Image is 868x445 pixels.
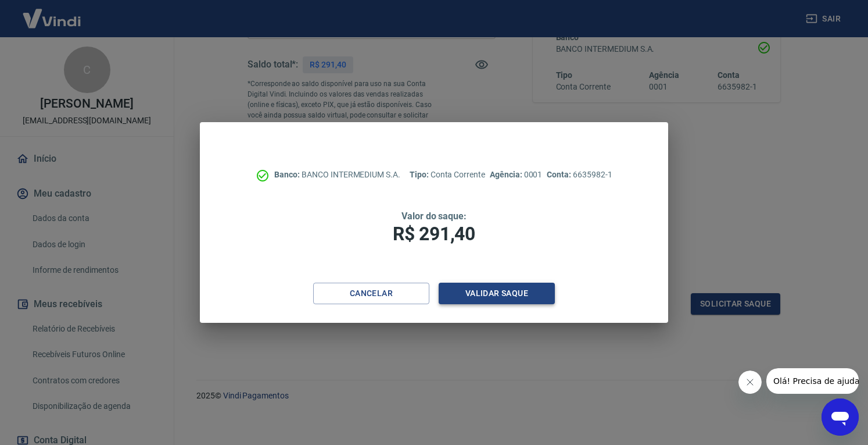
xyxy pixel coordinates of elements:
[274,169,400,181] p: BANCO INTERMEDIUM S.A.
[822,398,859,436] iframe: Botão para abrir a janela de mensagens
[766,368,859,394] iframe: Mensagem da empresa
[7,8,98,17] span: Olá! Precisa de ajuda?
[490,169,542,181] p: 0001
[401,211,467,222] span: Valor do saque:
[274,170,302,179] span: Banco:
[738,371,762,394] iframe: Fechar mensagem
[410,169,485,181] p: Conta Corrente
[313,283,429,304] button: Cancelar
[439,283,555,304] button: Validar saque
[393,223,475,245] span: R$ 291,40
[547,170,573,179] span: Conta:
[410,170,431,179] span: Tipo:
[490,170,524,179] span: Agência:
[547,169,612,181] p: 6635982-1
